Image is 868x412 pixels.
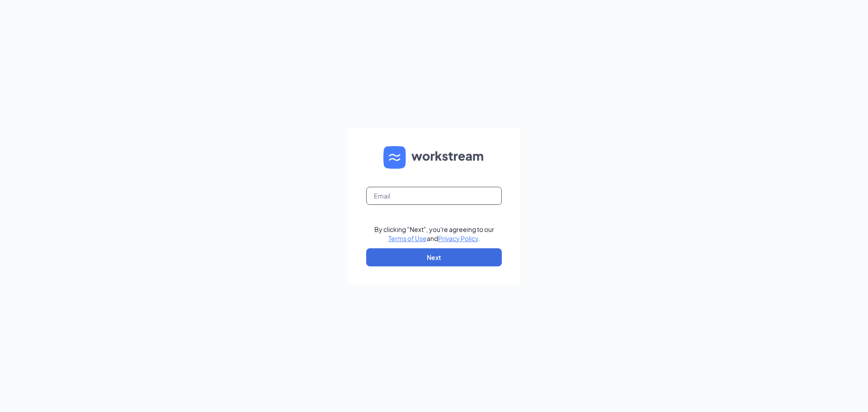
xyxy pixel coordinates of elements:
[383,146,485,169] img: WS logo and Workstream text
[438,234,478,242] a: Privacy Policy
[366,248,502,266] button: Next
[374,225,494,243] div: By clicking "Next", you're agreeing to our and .
[366,187,502,205] input: Email
[388,234,427,242] a: Terms of Use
